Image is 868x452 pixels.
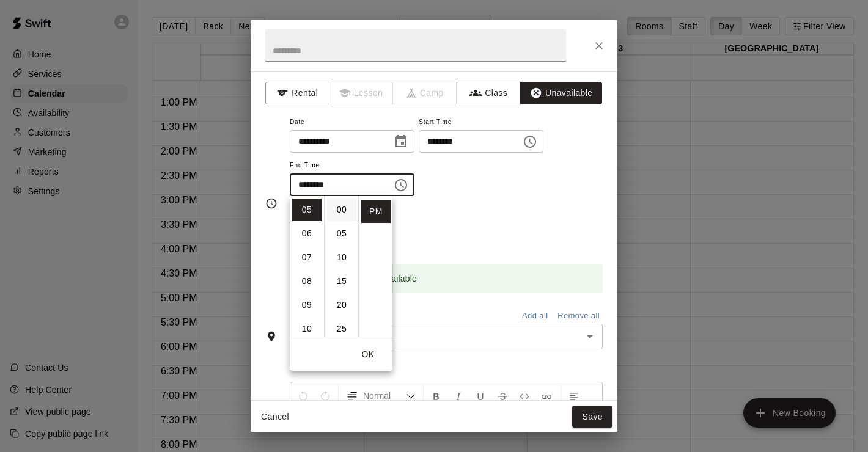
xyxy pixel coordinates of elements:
li: 10 minutes [327,246,356,269]
svg: Rooms [265,330,278,343]
li: 10 hours [292,318,322,340]
span: Lessons must be created in the Services page first [329,82,394,104]
button: Class [457,82,521,104]
button: Insert Link [536,385,557,407]
li: 6 hours [292,222,322,245]
button: Save [572,406,612,428]
li: 7 hours [292,246,322,269]
button: Format Bold [426,385,447,407]
ul: Select hours [290,196,324,338]
li: 20 minutes [327,294,356,316]
button: Cancel [256,406,295,428]
li: 9 hours [292,294,322,316]
button: Remove all [554,307,603,326]
li: 5 hours [292,199,322,221]
button: Format Underline [470,385,491,407]
span: End Time [290,158,414,174]
button: Format Italics [448,385,469,407]
button: Open [581,328,598,345]
button: Choose time, selected time is 3:00 PM [518,129,542,154]
span: Start Time [419,114,543,131]
button: Left Align [564,385,584,407]
button: Choose time, selected time is 5:45 PM [389,173,413,197]
button: Format Strikethrough [492,385,513,407]
button: Unavailable [520,82,602,104]
button: Insert Code [514,385,535,407]
button: OK [348,343,388,366]
button: Formatting Options [341,385,421,407]
span: Notes [290,359,603,379]
button: Undo [293,385,314,407]
li: PM [361,200,391,223]
li: 5 minutes [327,222,356,245]
button: Choose date, selected date is Oct 12, 2025 [389,129,413,154]
span: Date [290,114,414,131]
span: Camps can only be created in the Services page [393,82,457,104]
button: Rental [265,82,329,104]
span: Normal [363,390,406,402]
ul: Select minutes [324,196,358,338]
button: Close [588,35,610,57]
li: 15 minutes [327,270,356,293]
ul: Select meridiem [358,196,392,338]
li: 25 minutes [327,318,356,340]
svg: Timing [265,197,278,210]
li: 8 hours [292,270,322,293]
li: 0 minutes [327,199,356,221]
button: Redo [315,385,336,407]
button: Add all [515,307,554,326]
